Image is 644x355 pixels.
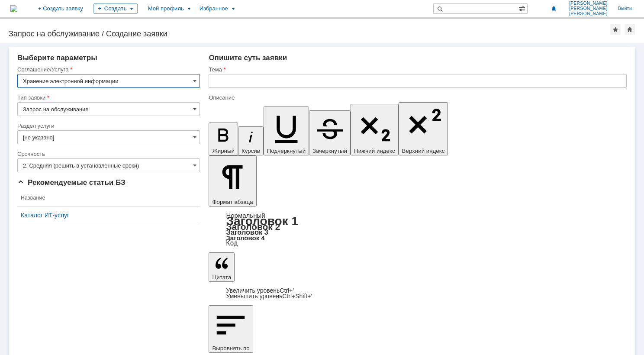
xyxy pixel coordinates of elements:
[625,24,635,35] div: Сделать домашней страницей
[212,199,253,205] span: Формат абзаца
[264,106,309,155] button: Подчеркнутый
[17,123,198,129] div: Раздел услуги
[17,95,198,100] div: Тип заявки
[209,95,625,100] div: Описание
[212,345,249,352] span: Выровнять по
[402,148,445,154] span: Верхний индекс
[209,123,238,155] button: Жирный
[17,54,97,62] span: Выберите параметры
[17,151,198,157] div: Срочность
[241,148,260,154] span: Курсив
[569,1,608,6] span: [PERSON_NAME]
[280,287,294,294] span: Ctrl+'
[212,274,231,281] span: Цитата
[226,212,265,219] a: Нормальный
[209,252,235,282] button: Цитата
[9,29,610,38] div: Запрос на обслуживание / Создание заявки
[226,214,298,228] a: Заголовок 1
[399,102,448,155] button: Верхний индекс
[209,288,627,299] div: Цитата
[17,67,198,72] div: Соглашение/Услуга
[518,4,527,12] span: Расширенный поиск
[93,3,138,14] div: Создать
[226,239,238,247] a: Код
[238,126,264,155] button: Курсив
[226,287,294,294] a: Increase
[209,54,287,62] span: Опишите суть заявки
[267,148,306,154] span: Подчеркнутый
[209,67,625,72] div: Тема
[226,228,268,236] a: Заголовок 3
[282,293,312,300] span: Ctrl+Shift+'
[212,148,235,154] span: Жирный
[10,5,17,12] img: logo
[209,155,256,207] button: Формат абзаца
[354,148,395,154] span: Нижний индекс
[226,234,264,242] a: Заголовок 4
[209,213,627,246] div: Формат абзаца
[351,104,399,155] button: Нижний индекс
[312,148,347,154] span: Зачеркнутый
[17,190,200,207] th: Название
[10,5,17,12] a: Перейти на домашнюю страницу
[17,178,126,187] span: Рекомендуемые статьи БЗ
[226,222,280,232] a: Заголовок 2
[569,6,608,11] span: [PERSON_NAME]
[309,110,351,155] button: Зачеркнутый
[21,212,196,219] a: Каталог ИТ-услуг
[610,24,621,35] div: Добавить в избранное
[226,293,312,300] a: Decrease
[569,11,608,16] span: [PERSON_NAME]
[209,305,253,353] button: Выровнять по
